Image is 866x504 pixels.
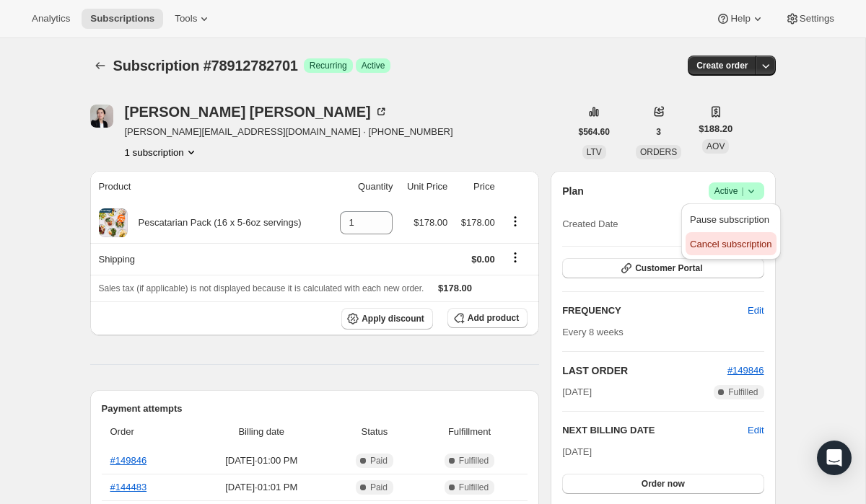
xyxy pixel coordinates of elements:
[714,184,758,198] span: Active
[730,13,750,25] span: Help
[194,454,330,468] span: [DATE] · 01:00 PM
[696,60,748,71] span: Create order
[579,126,610,138] span: $564.60
[504,249,527,265] button: Shipping actions
[562,258,764,278] button: Customer Portal
[90,243,330,275] th: Shipping
[562,217,618,231] span: Created Date
[102,402,528,416] h2: Payment attempts
[800,13,834,25] span: Settings
[338,425,411,439] span: Status
[82,9,163,29] button: Subscriptions
[642,478,685,490] span: Order now
[562,304,748,318] h2: FREQUENCY
[562,327,624,337] span: Every 8 weeks
[329,171,397,203] th: Quantity
[562,184,584,198] h2: Plan
[647,122,670,142] button: 3
[562,474,764,494] button: Order now
[504,213,527,229] button: Product actions
[707,141,725,151] span: AOV
[562,363,727,378] h2: LAST ORDER
[562,446,592,457] span: [DATE]
[656,126,661,138] span: 3
[166,9,220,29] button: Tools
[414,217,447,228] span: $178.00
[370,455,388,467] span: Paid
[125,105,388,119] div: [PERSON_NAME] [PERSON_NAME]
[99,208,128,237] img: product img
[817,441,852,475] div: Open Intercom Messenger
[748,423,764,438] button: Edit
[194,425,330,439] span: Billing date
[459,455,489,467] span: Fulfilled
[125,125,453,139] span: [PERSON_NAME][EMAIL_ADDRESS][DOMAIN_NAME] · [PHONE_NUMBER]
[690,239,771,249] span: Cancel subscription
[727,365,764,376] a: #149846
[640,147,677,157] span: ORDERS
[739,299,772,322] button: Edit
[397,171,452,203] th: Unit Price
[562,423,748,438] h2: NEXT BILLING DATE
[728,386,758,398] span: Fulfilled
[741,185,743,197] span: |
[688,56,756,76] button: Create order
[635,262,702,274] span: Customer Portal
[438,283,472,293] span: $178.00
[777,9,843,29] button: Settings
[459,482,489,493] span: Fulfilled
[23,9,79,29] button: Analytics
[570,122,618,142] button: $564.60
[699,122,732,136] span: $188.20
[420,425,519,439] span: Fulfillment
[90,171,330,203] th: Product
[447,308,528,328] button: Add product
[110,455,147,466] a: #149846
[362,313,424,324] span: Apply discount
[32,13,70,25] span: Analytics
[686,208,776,231] button: Pause subscription
[341,308,433,330] button: Apply discount
[110,482,147,492] a: #144483
[707,9,773,29] button: Help
[461,217,495,228] span: $178.00
[90,105,113,128] span: Irina Nazarova
[90,13,154,25] span: Subscriptions
[125,145,198,159] button: Product actions
[90,56,110,76] button: Subscriptions
[362,60,385,71] span: Active
[471,254,495,265] span: $0.00
[310,60,347,71] span: Recurring
[686,232,776,255] button: Cancel subscription
[175,13,197,25] span: Tools
[562,385,592,399] span: [DATE]
[452,171,499,203] th: Price
[128,216,302,230] div: Pescatarian Pack (16 x 5-6oz servings)
[727,363,764,378] button: #149846
[102,416,190,448] th: Order
[690,214,769,225] span: Pause subscription
[587,147,602,157] span: LTV
[99,283,424,293] span: Sales tax (if applicable) is not displayed because it is calculated with each new order.
[468,312,519,324] span: Add product
[370,482,388,493] span: Paid
[194,480,330,495] span: [DATE] · 01:01 PM
[748,304,764,318] span: Edit
[113,58,298,74] span: Subscription #78912782701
